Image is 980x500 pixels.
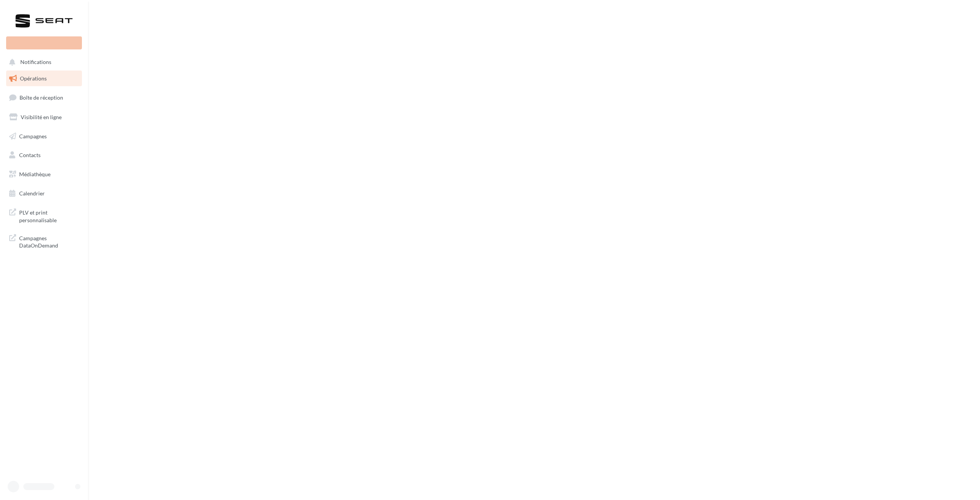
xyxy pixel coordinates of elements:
div: Nouvelle campagne [6,36,82,49]
a: Campagnes DataOnDemand [5,230,83,252]
a: Opérations [5,70,83,87]
a: Contacts [5,147,83,163]
a: Boîte de réception [5,89,83,106]
span: Campagnes DataOnDemand [19,233,79,249]
span: Calendrier [19,190,45,197]
a: Médiathèque [5,166,83,182]
span: Notifications [20,59,51,66]
span: Contacts [19,152,41,158]
span: PLV et print personnalisable [19,207,79,224]
span: Visibilité en ligne [21,114,62,120]
a: Campagnes [5,128,83,144]
span: Opérations [20,75,47,82]
span: Campagnes [19,133,47,139]
span: Médiathèque [19,171,51,177]
a: Calendrier [5,185,83,202]
a: PLV et print personnalisable [5,204,83,227]
a: Visibilité en ligne [5,109,83,125]
span: Boîte de réception [20,94,63,101]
